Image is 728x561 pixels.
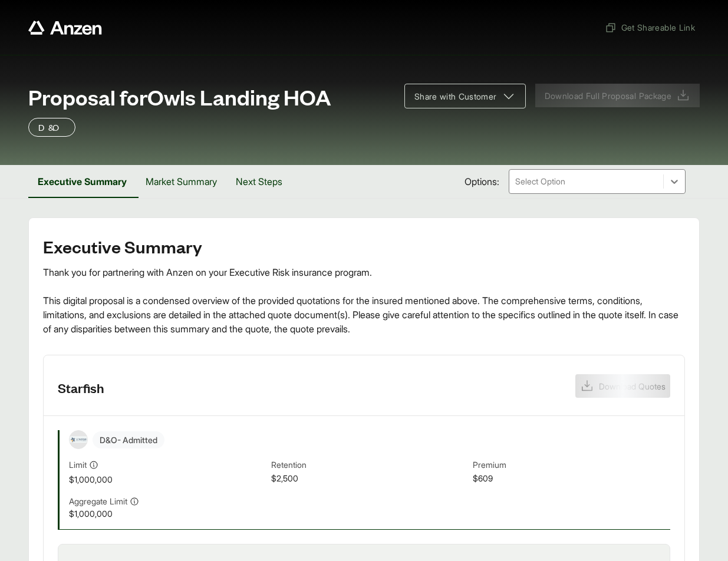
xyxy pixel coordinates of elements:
img: Starfish Specialty Insurance [70,436,87,443]
span: Options: [465,174,499,189]
span: $1,000,000 [69,507,266,520]
p: D&O [38,120,65,134]
span: $1,000,000 [69,473,266,486]
a: Anzen website [28,21,102,35]
button: Market Summary [136,165,226,198]
span: D&O - Admitted [93,431,164,448]
span: Get Shareable Link [605,21,695,34]
span: Proposal for Owls Landing HOA [28,85,331,108]
span: $609 [473,472,670,486]
button: Next Steps [226,165,292,198]
span: Limit [69,458,87,471]
span: Aggregate Limit [69,495,127,507]
span: Premium [473,458,670,472]
div: Thank you for partnering with Anzen on your Executive Risk insurance program. This digital propos... [43,265,685,336]
span: Download Full Proposal Package [545,90,672,102]
span: $2,500 [271,472,469,486]
button: Executive Summary [28,165,136,198]
h3: Starfish [58,379,104,397]
h2: Executive Summary [43,237,685,256]
span: Share with Customer [414,90,497,103]
button: Get Shareable Link [600,16,700,38]
button: Share with Customer [404,84,526,108]
span: Retention [271,458,469,472]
